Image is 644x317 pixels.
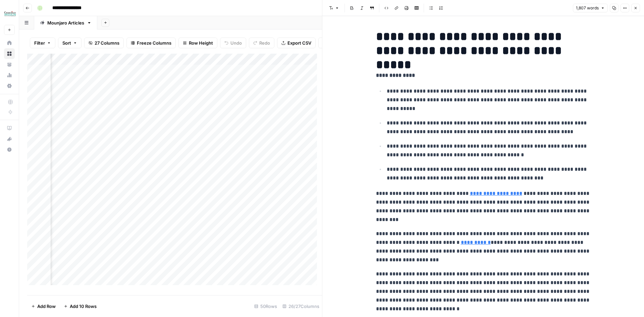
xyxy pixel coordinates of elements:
[58,38,82,48] button: Sort
[4,70,15,81] a: Usage
[37,303,56,310] span: Add Row
[34,16,97,30] a: Mounjaro Articles
[189,40,213,46] span: Row Height
[259,40,270,46] span: Redo
[280,301,322,312] div: 26/27 Columns
[4,134,14,144] div: What's new?
[277,38,316,48] button: Export CSV
[4,134,15,144] button: What's new?
[4,8,16,20] img: BCI Logo
[95,40,119,46] span: 27 Columns
[84,38,124,48] button: 27 Columns
[178,38,217,48] button: Row Height
[34,40,45,46] span: Filter
[4,59,15,70] a: Your Data
[287,40,311,46] span: Export CSV
[249,38,274,48] button: Redo
[4,81,15,91] a: Settings
[4,144,15,155] button: Help + Support
[4,48,15,59] a: Browse
[137,40,171,46] span: Freeze Columns
[30,38,55,48] button: Filter
[252,301,280,312] div: 50 Rows
[27,301,60,312] button: Add Row
[70,303,97,310] span: Add 10 Rows
[230,40,242,46] span: Undo
[4,38,15,48] a: Home
[4,123,15,134] a: AirOps Academy
[220,38,246,48] button: Undo
[4,5,15,22] button: Workspace: BCI
[126,38,176,48] button: Freeze Columns
[573,4,608,12] button: 1,807 words
[62,40,71,46] span: Sort
[47,19,84,26] div: Mounjaro Articles
[60,301,101,312] button: Add 10 Rows
[576,5,599,11] span: 1,807 words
